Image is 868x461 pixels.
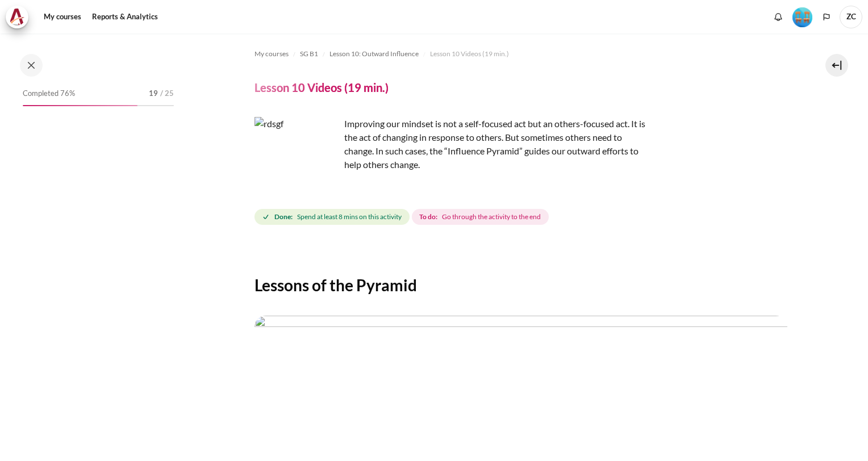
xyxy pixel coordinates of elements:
span: Go through the activity to the end [442,212,541,222]
strong: To do: [419,212,437,222]
strong: Done: [274,212,293,222]
a: SG B1 [300,47,318,61]
a: Architeck Architeck [6,6,34,28]
a: User menu [840,6,862,28]
h4: Lesson 10 Videos (19 min.) [254,80,389,95]
div: Show notification window with no new notifications [770,9,787,26]
div: Level #4 [792,6,812,27]
span: ZC [840,6,862,28]
a: My courses [254,47,289,61]
div: 76% [23,105,137,106]
span: My courses [254,49,289,59]
a: Lesson 10: Outward Influence [329,47,419,61]
button: Languages [818,9,835,26]
span: / 25 [160,88,174,99]
img: Architeck [9,9,25,26]
span: Completed 76% [23,88,75,99]
div: Completion requirements for Lesson 10 Videos (19 min.) [254,207,551,227]
a: Level #4 [788,6,817,27]
span: 19 [149,88,158,99]
span: Spend at least 8 mins on this activity [297,212,402,222]
span: SG B1 [300,49,318,59]
span: Lesson 10 Videos (19 min.) [430,49,509,59]
h2: Lessons of the Pyramid [254,275,787,295]
nav: Navigation bar [254,45,787,63]
a: Lesson 10 Videos (19 min.) [430,47,509,61]
img: rdsgf [254,117,340,202]
a: My courses [40,6,85,28]
span: Lesson 10: Outward Influence [329,49,419,59]
img: Level #4 [792,7,812,27]
p: Improving our mindset is not a self-focused act but an others-focused act. It is the act of chang... [254,117,652,171]
a: Reports & Analytics [88,6,162,28]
